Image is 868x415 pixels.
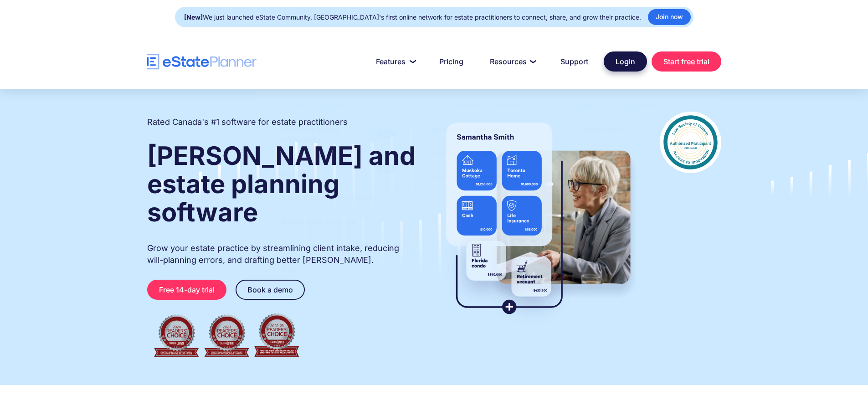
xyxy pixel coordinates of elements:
[431,172,524,182] div: Live webinars and tutorials
[479,52,545,71] a: Resources
[652,51,721,72] a: Start free trial
[282,240,369,250] div: Estate planning checklist
[147,116,348,128] h2: Rated Canada's #1 software for estate practitioners
[271,235,380,254] a: Estate planning checklist
[568,102,668,115] div: About estate planner
[604,51,647,72] a: Login
[271,187,386,206] a: Client intake form template
[419,167,535,186] a: Live webinars and tutorials
[147,54,257,70] a: home
[147,140,416,228] strong: [PERSON_NAME] and estate planning software
[648,9,691,25] a: Join now
[271,119,401,149] a: Exclusive online community
[579,148,626,158] div: User tutorials
[282,264,298,274] div: Blog
[147,280,226,300] a: Free 14-day trial
[271,154,401,183] a: 2025 Estate practice report
[147,242,417,266] p: Grow your estate practice by streamlining client intake, reducing will-planning errors, and draft...
[419,102,532,115] div: CPD–accredited learning
[282,192,375,202] div: Client intake form template
[428,52,474,71] a: Pricing
[282,124,373,144] div: Exclusive online community
[431,124,506,134] div: On-demand webinars
[184,11,641,24] div: We just launched eState Community, [GEOGRAPHIC_DATA]'s first online network for estate practition...
[568,167,650,186] a: Customer stories
[431,148,499,158] div: Free online courses
[271,259,309,278] a: Blog
[184,13,203,21] strong: [New]
[236,280,305,300] a: Book a demo
[365,52,424,71] a: Features
[568,119,634,138] a: Product tour
[419,119,517,138] a: On-demand webinars
[282,158,373,179] div: 2025 Estate practice report
[579,172,639,182] div: Customer stories
[579,124,622,134] div: Product tour
[271,211,369,231] a: Estate planning guide
[419,143,510,162] a: Free online courses
[568,143,637,162] a: User tutorials
[282,216,357,226] div: Estate planning guide
[271,102,362,115] div: Guides & resources
[550,52,599,71] a: Support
